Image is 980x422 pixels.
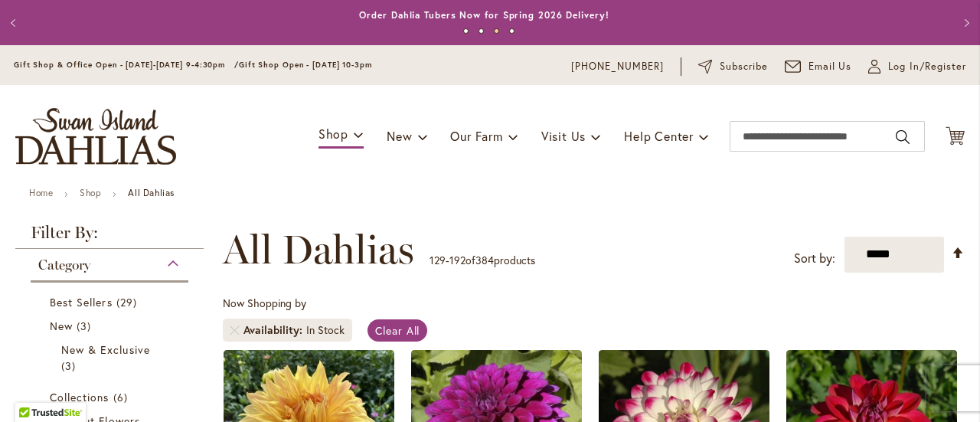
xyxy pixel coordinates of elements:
span: Gift Shop Open - [DATE] 10-3pm [239,60,372,70]
label: Sort by: [794,244,835,273]
span: 3 [77,318,95,334]
a: Remove Availability In Stock [230,325,240,335]
a: Email Us [785,59,852,74]
span: 129 [430,253,446,267]
span: Gift Shop & Office Open - [DATE]-[DATE] 9-4:30pm / [14,60,239,70]
span: Our Farm [450,128,502,144]
a: store logo [15,108,176,165]
span: 6 [113,389,132,405]
a: Shop [80,187,101,198]
span: New [387,128,412,144]
a: Order Dahlia Tubers Now for Spring 2026 Delivery! [359,9,609,21]
a: Log In/Register [868,59,966,74]
a: New &amp; Exclusive [61,342,162,374]
span: All Dahlias [223,227,414,273]
a: Home [29,187,53,198]
strong: Filter By: [15,224,204,249]
a: New [50,318,173,334]
a: [PHONE_NUMBER] [571,59,664,74]
iframe: Launch Accessibility Center [11,368,54,411]
button: 3 of 4 [494,28,499,34]
strong: All Dahlias [128,187,175,198]
a: Subscribe [698,59,768,74]
span: Help Center [624,128,694,144]
span: Category [38,257,90,273]
span: 384 [475,253,494,267]
a: Best Sellers [50,294,173,310]
span: Now Shopping by [223,296,306,310]
span: New & Exclusive [61,342,150,357]
span: Shop [318,126,348,142]
button: 4 of 4 [509,28,514,34]
p: - of products [430,248,535,273]
a: Collections [50,389,173,405]
button: 1 of 4 [463,28,469,34]
span: 29 [116,294,141,310]
span: Availability [243,322,306,338]
span: New [50,319,73,333]
button: Next [949,8,980,38]
span: Subscribe [720,59,768,74]
button: 2 of 4 [479,28,484,34]
span: 3 [61,358,80,374]
span: Clear All [375,323,420,338]
span: 192 [449,253,465,267]
span: Log In/Register [888,59,966,74]
span: Visit Us [541,128,586,144]
a: Clear All [367,319,428,342]
span: Best Sellers [50,295,113,309]
div: In Stock [306,322,345,338]
span: Email Us [808,59,852,74]
span: Collections [50,390,109,404]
